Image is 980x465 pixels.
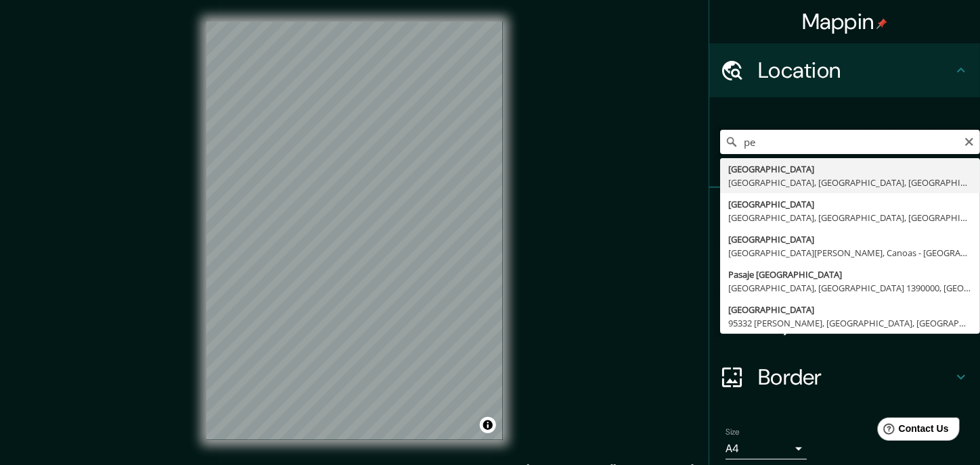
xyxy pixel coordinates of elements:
input: Pick your city or area [720,130,980,154]
h4: Mappin [802,8,888,35]
div: 95332 [PERSON_NAME], [GEOGRAPHIC_DATA], [GEOGRAPHIC_DATA] [728,316,972,330]
label: Size [726,426,740,438]
div: [GEOGRAPHIC_DATA], [GEOGRAPHIC_DATA], [GEOGRAPHIC_DATA] [728,176,972,189]
div: [GEOGRAPHIC_DATA], [GEOGRAPHIC_DATA], [GEOGRAPHIC_DATA] [728,211,972,224]
div: Pins [709,188,980,242]
h4: Border [758,364,953,391]
img: pin-icon.png [876,18,887,29]
div: [GEOGRAPHIC_DATA] [728,232,972,246]
div: Layout [709,296,980,350]
div: [GEOGRAPHIC_DATA][PERSON_NAME], Canoas - [GEOGRAPHIC_DATA], 92420, [GEOGRAPHIC_DATA] [728,246,972,260]
div: Location [709,43,980,97]
div: Border [709,350,980,404]
iframe: Help widget launcher [860,412,965,450]
h4: Location [758,57,953,84]
h4: Layout [758,310,953,337]
button: Toggle attribution [480,417,496,433]
button: Clear [964,134,975,147]
div: [GEOGRAPHIC_DATA] [728,197,972,211]
div: Pasaje [GEOGRAPHIC_DATA] [728,268,972,281]
div: [GEOGRAPHIC_DATA] [728,303,972,316]
div: [GEOGRAPHIC_DATA] [728,162,972,176]
canvas: Map [206,22,503,440]
div: [GEOGRAPHIC_DATA], [GEOGRAPHIC_DATA] 1390000, [GEOGRAPHIC_DATA] [728,281,972,295]
div: A4 [726,438,807,460]
div: Style [709,242,980,296]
